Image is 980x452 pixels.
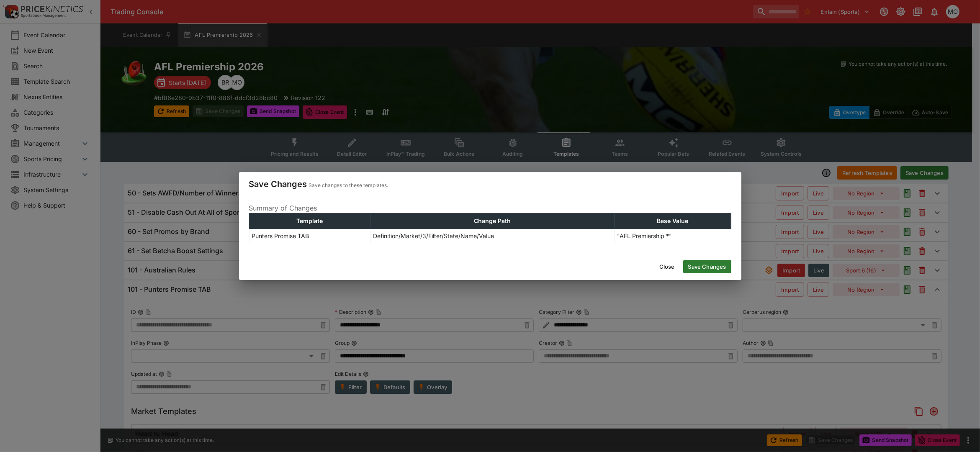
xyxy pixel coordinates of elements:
[249,229,370,243] td: Punters Promise TAB
[615,229,731,243] td: "AFL Premiership *"
[654,260,680,273] button: Close
[683,260,731,273] button: Save Changes
[615,213,731,229] th: Base Value
[309,181,388,190] p: Save changes to these templates.
[370,213,615,229] th: Change Path
[373,231,494,240] p: Definition/Market/3/Filter/State/Name/Value
[249,213,370,229] th: Template
[249,179,307,190] h4: Save Changes
[249,203,731,213] p: Summary of Changes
